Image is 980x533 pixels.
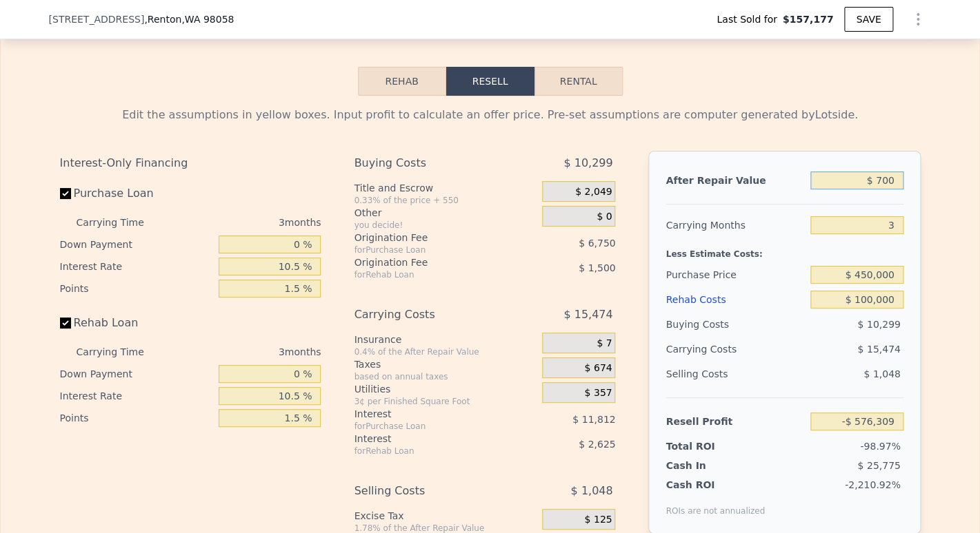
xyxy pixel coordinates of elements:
span: , WA 98058 [181,14,234,25]
button: Rehab [358,67,446,96]
div: Taxes [354,357,537,371]
div: Interest Rate [60,255,214,278]
div: Interest-Only Financing [60,151,321,176]
span: $ 15,474 [857,344,900,355]
span: -2,210.92% [845,479,901,490]
div: Total ROI [666,439,752,453]
span: $ 11,812 [572,414,615,425]
div: Purchase Price [666,262,805,287]
span: Last Sold for [717,12,783,26]
button: SAVE [844,7,892,32]
span: $ 6,750 [579,238,615,249]
div: Points [60,278,214,300]
span: , Renton [144,12,234,26]
div: Selling Costs [354,479,508,503]
div: Cash In [666,459,752,472]
div: 0.4% of the After Repair Value [354,346,537,357]
div: based on annual taxes [354,371,537,382]
div: Resell Profit [666,409,805,434]
div: Utilities [354,382,537,396]
div: you decide! [354,220,537,231]
span: $ 7 [597,337,612,350]
div: Edit the assumptions in yellow boxes. Input profit to calculate an offer price. Pre-set assumptio... [60,107,921,123]
div: Carrying Costs [354,302,508,327]
span: $ 1,048 [570,479,612,503]
div: Rehab Costs [666,287,805,312]
div: Excise Tax [354,509,537,523]
span: $ 0 [597,211,612,223]
div: for Rehab Loan [354,269,508,280]
span: $ 2,625 [579,439,615,450]
span: $ 674 [584,362,612,375]
div: Other [354,206,537,220]
div: Buying Costs [354,151,508,176]
span: $ 1,048 [863,368,900,379]
span: $ 357 [584,387,612,399]
div: ROIs are not annualized [666,492,765,516]
button: Rental [534,67,623,96]
span: $ 10,299 [563,151,612,176]
div: After Repair Value [666,168,805,193]
div: Buying Costs [666,312,805,337]
span: -98.97% [860,441,900,452]
span: $ 2,049 [575,186,612,198]
div: Less Estimate Costs: [666,238,903,262]
div: Interest [354,407,508,421]
div: 3 months [172,211,321,233]
div: Carrying Time [77,341,166,363]
div: for Rehab Loan [354,446,508,457]
div: for Purchase Loan [354,244,508,255]
div: 3¢ per Finished Square Foot [354,396,537,407]
div: Selling Costs [666,362,805,386]
div: Insurance [354,333,537,346]
span: $157,177 [783,12,834,26]
div: Interest Rate [60,385,214,407]
input: Purchase Loan [60,188,71,199]
label: Rehab Loan [60,311,214,335]
div: Interest [354,432,508,446]
div: Carrying Months [666,213,805,238]
div: Origination Fee [354,255,508,269]
div: Down Payment [60,363,214,385]
span: $ 25,775 [857,460,900,471]
span: $ 125 [584,514,612,526]
div: 0.33% of the price + 550 [354,195,537,206]
span: $ 10,299 [857,319,900,330]
div: Down Payment [60,233,214,255]
button: Show Options [904,6,932,33]
div: Cash ROI [666,478,765,492]
div: Title and Escrow [354,181,537,195]
label: Purchase Loan [60,181,214,206]
span: $ 1,500 [579,262,615,273]
span: $ 15,474 [563,302,612,327]
div: Carrying Costs [666,337,752,362]
span: [STREET_ADDRESS] [49,12,145,26]
div: Points [60,407,214,429]
div: Origination Fee [354,231,508,244]
div: 3 months [172,341,321,363]
div: Carrying Time [77,211,166,233]
input: Rehab Loan [60,317,71,328]
button: Resell [446,67,534,96]
div: for Purchase Loan [354,421,508,432]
